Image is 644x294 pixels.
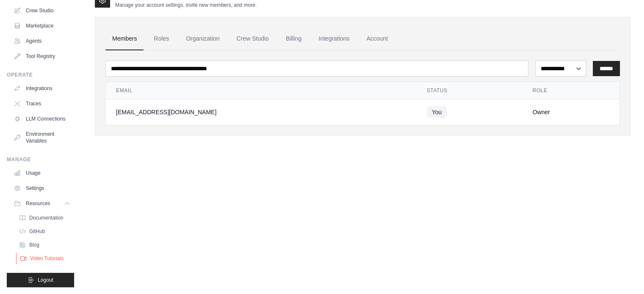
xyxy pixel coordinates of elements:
[116,108,406,116] div: [EMAIL_ADDRESS][DOMAIN_NAME]
[10,97,74,110] a: Traces
[7,273,74,287] button: Logout
[29,214,64,221] span: Documentation
[16,253,75,264] a: Video Tutorials
[147,27,176,50] a: Roles
[312,27,356,50] a: Integrations
[10,127,74,148] a: Environment Variables
[105,27,144,50] a: Members
[10,82,74,95] a: Integrations
[10,166,74,180] a: Usage
[15,212,74,224] a: Documentation
[359,27,395,50] a: Account
[15,239,74,251] a: Blog
[29,242,39,248] span: Blog
[417,82,522,99] th: Status
[10,49,74,63] a: Tool Registry
[10,19,74,33] a: Marketplace
[230,27,276,50] a: Crew Studio
[38,277,53,283] span: Logout
[115,2,257,8] p: Manage your account settings, invite new members, and more.
[10,112,74,126] a: LLM Connections
[279,27,308,50] a: Billing
[427,106,447,118] span: You
[30,255,64,262] span: Video Tutorials
[15,225,74,237] a: GitHub
[29,228,45,235] span: GitHub
[10,181,74,195] a: Settings
[7,156,74,163] div: Manage
[26,200,50,207] span: Resources
[533,108,610,116] div: Owner
[522,82,620,99] th: Role
[179,27,226,50] a: Organization
[10,4,74,17] a: Crew Studio
[7,71,74,78] div: Operate
[10,197,74,210] button: Resources
[10,34,74,48] a: Agents
[106,82,417,99] th: Email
